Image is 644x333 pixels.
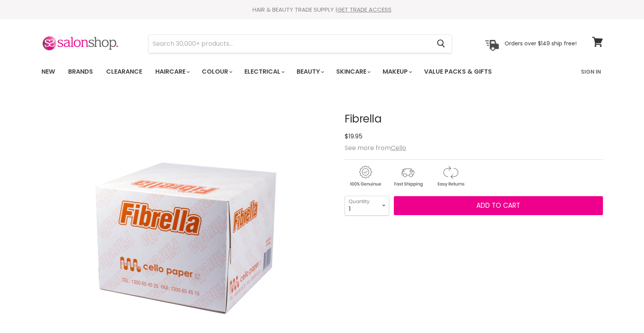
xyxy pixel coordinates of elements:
[430,164,471,188] img: returns.gif
[337,5,392,14] a: GET TRADE ACCESS
[345,113,603,125] h1: Fibrella
[345,164,386,188] img: genuine.gif
[100,64,148,80] a: Clearance
[394,196,603,216] button: Add to cart
[576,64,606,80] a: Sign In
[32,60,613,83] nav: Main
[431,35,452,53] button: Search
[32,6,613,14] div: HAIR & BEAUTY TRADE SUPPLY |
[196,64,237,80] a: Colour
[476,201,520,210] span: Add to cart
[291,64,329,80] a: Beauty
[345,143,406,152] span: See more from
[505,40,577,47] p: Orders over $149 ship free!
[377,64,417,80] a: Makeup
[345,132,362,141] span: $19.95
[62,64,99,80] a: Brands
[36,64,61,80] a: New
[149,64,194,80] a: Haircare
[36,60,537,83] ul: Main menu
[149,35,431,53] input: Search
[330,64,375,80] a: Skincare
[391,143,406,152] a: Cello
[345,196,389,215] select: Quantity
[239,64,289,80] a: Electrical
[387,164,428,188] img: shipping.gif
[148,35,452,53] form: Product
[418,64,498,80] a: Value Packs & Gifts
